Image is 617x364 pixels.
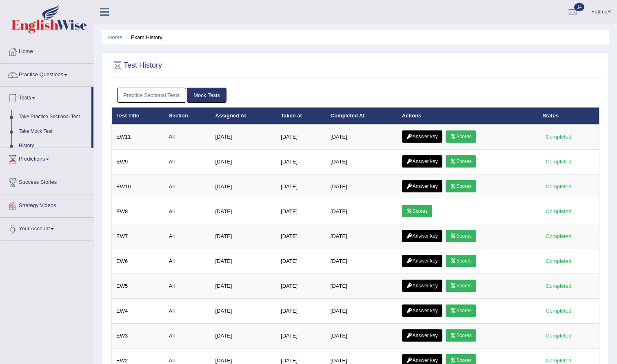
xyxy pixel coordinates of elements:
[112,224,164,249] td: EW7
[326,150,397,174] td: [DATE]
[211,274,277,299] td: [DATE]
[402,280,442,292] a: Answer key
[164,150,211,174] td: All
[211,199,277,224] td: [DATE]
[0,87,91,107] a: Tests
[0,218,93,238] a: Your Account
[446,130,476,143] a: Scores
[276,174,326,199] td: [DATE]
[112,107,164,124] th: Test Title
[326,324,397,349] td: [DATE]
[15,124,91,139] a: Take Mock Test
[446,180,476,192] a: Scores
[111,60,162,72] h2: Test History
[538,107,599,124] th: Status
[276,199,326,224] td: [DATE]
[0,194,93,215] a: Strategy Videos
[112,299,164,324] td: EW4
[326,199,397,224] td: [DATE]
[543,282,575,290] div: Completed
[326,174,397,199] td: [DATE]
[211,249,277,274] td: [DATE]
[164,274,211,299] td: All
[543,331,575,340] div: Completed
[117,88,186,103] a: Practice Sectional Tests
[543,157,575,166] div: Completed
[326,299,397,324] td: [DATE]
[446,230,476,242] a: Scores
[164,174,211,199] td: All
[543,182,575,191] div: Completed
[543,307,575,315] div: Completed
[211,299,277,324] td: [DATE]
[164,107,211,124] th: Section
[211,324,277,349] td: [DATE]
[446,304,476,317] a: Scores
[164,299,211,324] td: All
[211,124,277,150] td: [DATE]
[543,232,575,240] div: Completed
[402,230,442,242] a: Answer key
[326,107,397,124] th: Completed At
[402,304,442,317] a: Answer key
[0,148,93,168] a: Predictions
[326,124,397,150] td: [DATE]
[397,107,538,124] th: Actions
[164,249,211,274] td: All
[402,130,442,143] a: Answer key
[446,280,476,292] a: Scores
[276,274,326,299] td: [DATE]
[0,64,93,84] a: Practice Questions
[402,205,432,217] a: Scores
[0,40,93,61] a: Home
[112,324,164,349] td: EW3
[112,249,164,274] td: EW6
[0,171,93,192] a: Success Stories
[276,150,326,174] td: [DATE]
[112,124,164,150] td: EW11
[276,249,326,274] td: [DATE]
[326,274,397,299] td: [DATE]
[164,124,211,150] td: All
[543,257,575,265] div: Completed
[446,255,476,267] a: Scores
[112,174,164,199] td: EW10
[112,199,164,224] td: EW8
[187,88,226,103] a: Mock Tests
[276,299,326,324] td: [DATE]
[574,3,584,11] span: 14
[211,107,277,124] th: Assigned At
[276,107,326,124] th: Taken at
[276,224,326,249] td: [DATE]
[326,249,397,274] td: [DATE]
[402,180,442,192] a: Answer key
[402,255,442,267] a: Answer key
[326,224,397,249] td: [DATE]
[164,199,211,224] td: All
[112,150,164,174] td: EW9
[112,274,164,299] td: EW5
[164,324,211,349] td: All
[108,34,122,40] a: Home
[211,150,277,174] td: [DATE]
[15,139,91,153] a: History
[543,132,575,141] div: Completed
[211,174,277,199] td: [DATE]
[15,110,91,124] a: Take Practice Sectional Test
[446,329,476,342] a: Scores
[543,207,575,216] div: Completed
[164,224,211,249] td: All
[276,324,326,349] td: [DATE]
[276,124,326,150] td: [DATE]
[446,155,476,168] a: Scores
[124,33,162,41] li: Exam History
[211,224,277,249] td: [DATE]
[402,329,442,342] a: Answer key
[402,155,442,168] a: Answer key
